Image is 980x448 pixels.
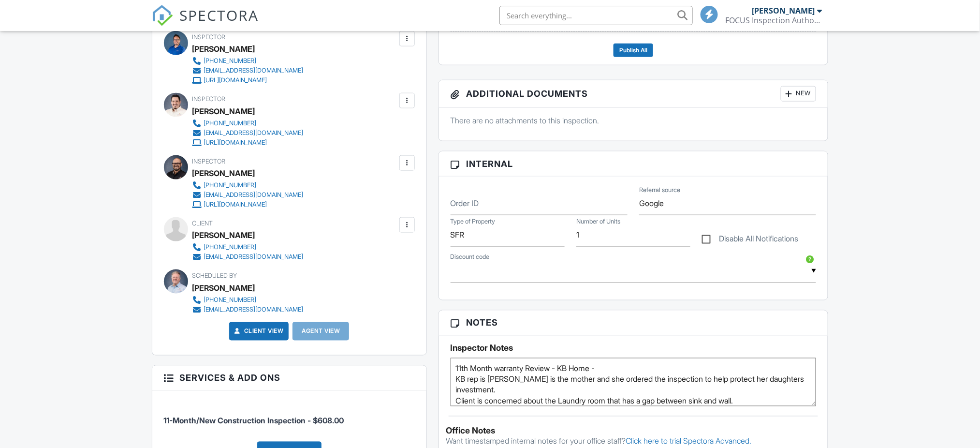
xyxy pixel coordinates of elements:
textarea: 11th Month warranty Review - KB Home - KB rep is [PERSON_NAME] is the mother and she ordered the ... [451,358,817,406]
div: [EMAIL_ADDRESS][DOMAIN_NAME] [204,306,304,314]
p: There are no attachments to this inspection. [451,115,817,126]
div: [PHONE_NUMBER] [204,119,257,127]
a: [PHONE_NUMBER] [192,119,304,128]
div: [PHONE_NUMBER] [204,296,257,304]
a: [PHONE_NUMBER] [192,295,304,305]
h5: Inspector Notes [451,343,817,353]
div: [PHONE_NUMBER] [204,57,257,65]
div: [PERSON_NAME] [192,281,255,295]
span: Client [192,220,213,227]
h3: Services & Add ons [152,366,426,391]
a: [PHONE_NUMBER] [192,180,304,190]
span: Inspector [192,95,226,103]
label: Discount code [451,253,490,261]
div: [PERSON_NAME] [192,166,255,180]
label: Referral source [639,186,680,194]
div: [PHONE_NUMBER] [204,181,257,189]
div: [PHONE_NUMBER] [204,243,257,251]
p: Want timestamped internal notes for your office staff? [446,436,821,447]
span: SPECTORA [180,5,259,25]
a: Client View [233,327,284,336]
div: Office Notes [446,426,821,436]
div: [URL][DOMAIN_NAME] [204,201,267,209]
label: Disable All Notifications [702,234,798,246]
label: Type of Property [451,217,496,226]
a: [EMAIL_ADDRESS][DOMAIN_NAME] [192,252,304,262]
a: Click here to trial Spectora Advanced. [626,436,752,446]
div: [URL][DOMAIN_NAME] [204,139,267,147]
span: 11-Month/New Construction Inspection - $608.00 [164,416,344,426]
h3: Additional Documents [439,80,828,108]
div: [URL][DOMAIN_NAME] [204,76,267,84]
span: Scheduled By [192,272,237,279]
div: [EMAIL_ADDRESS][DOMAIN_NAME] [204,191,304,199]
div: [PERSON_NAME] [192,42,255,56]
img: The Best Home Inspection Software - Spectora [152,5,173,26]
a: [PHONE_NUMBER] [192,242,304,252]
h3: Internal [439,151,828,177]
div: FOCUS Inspection Authority [726,15,822,25]
a: [EMAIL_ADDRESS][DOMAIN_NAME] [192,66,304,75]
a: SPECTORA [152,13,259,33]
li: Service: 11-Month/New Construction Inspection [164,398,415,434]
div: [PERSON_NAME] [192,228,255,242]
label: Number of Units [576,217,620,226]
a: [EMAIL_ADDRESS][DOMAIN_NAME] [192,128,304,138]
div: [EMAIL_ADDRESS][DOMAIN_NAME] [204,67,304,75]
div: New [781,86,816,102]
label: Order ID [451,198,479,209]
h3: Notes [439,311,828,336]
span: Inspector [192,158,226,165]
a: [URL][DOMAIN_NAME] [192,75,304,85]
a: [EMAIL_ADDRESS][DOMAIN_NAME] [192,305,304,314]
input: Type of Property [451,223,565,247]
a: [EMAIL_ADDRESS][DOMAIN_NAME] [192,190,304,200]
div: [PERSON_NAME] [752,6,815,15]
span: Inspector [192,33,226,41]
a: [PHONE_NUMBER] [192,56,304,66]
div: [EMAIL_ADDRESS][DOMAIN_NAME] [204,253,304,261]
div: [EMAIL_ADDRESS][DOMAIN_NAME] [204,129,304,137]
input: Search everything... [499,6,693,25]
div: [PERSON_NAME] [192,104,255,119]
input: Number of Units [576,223,690,247]
a: [URL][DOMAIN_NAME] [192,138,304,148]
a: [URL][DOMAIN_NAME] [192,200,304,209]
